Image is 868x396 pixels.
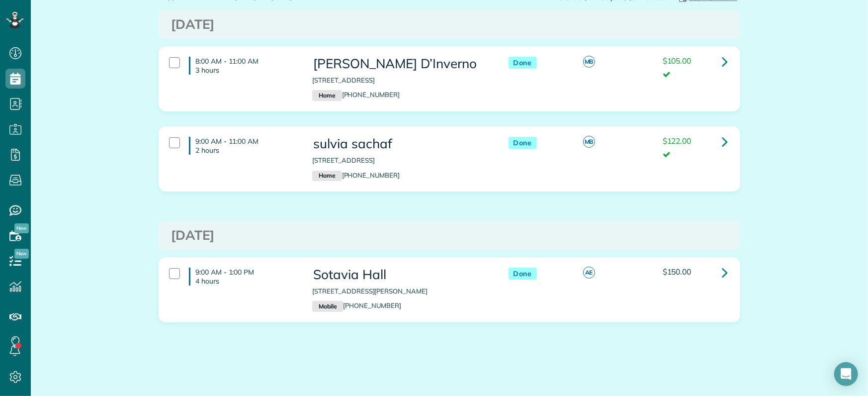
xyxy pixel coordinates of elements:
[834,362,858,386] div: Open Intercom Messenger
[509,57,537,69] span: Done
[663,136,692,146] span: $122.00
[312,76,488,85] p: [STREET_ADDRESS]
[312,57,488,71] h3: [PERSON_NAME] D’Inverno
[509,137,537,149] span: Done
[583,267,595,279] span: AE
[312,91,400,99] a: Home[PHONE_NUMBER]
[312,137,488,151] h3: sulvia sachaf
[171,228,728,243] h3: [DATE]
[312,90,342,101] small: Home
[583,56,595,68] span: MB
[583,136,595,148] span: MB
[189,137,297,155] h4: 9:00 AM - 11:00 AM
[663,56,692,66] span: $105.00
[195,146,297,155] p: 2 hours
[171,17,728,32] h3: [DATE]
[14,249,29,259] span: New
[195,277,297,286] p: 4 hours
[312,171,400,179] a: Home[PHONE_NUMBER]
[14,223,29,233] span: New
[312,268,488,282] h3: Sotavia Hall
[189,57,297,75] h4: 8:00 AM - 11:00 AM
[189,268,297,286] h4: 9:00 AM - 1:00 PM
[312,156,488,165] p: [STREET_ADDRESS]
[195,66,297,75] p: 3 hours
[663,267,692,277] span: $150.00
[312,301,343,312] small: Mobile
[312,287,488,296] p: [STREET_ADDRESS][PERSON_NAME]
[312,301,401,309] a: Mobile[PHONE_NUMBER]
[509,268,537,280] span: Done
[312,171,342,182] small: Home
